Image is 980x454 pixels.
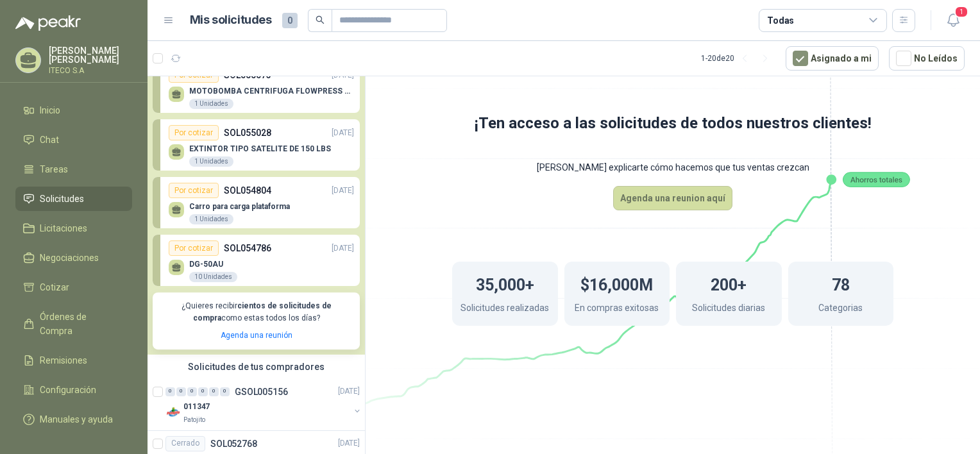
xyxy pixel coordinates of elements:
[575,301,659,318] p: En compras exitosas
[40,280,69,294] span: Cotizar
[786,46,879,71] button: Asignado a mi
[40,133,59,147] span: Chat
[15,378,132,402] a: Configuración
[160,300,352,324] p: ¿Quieres recibir como estas todos los días?
[193,301,332,323] b: cientos de solicitudes de compra
[190,11,272,29] h1: Mis solicitudes
[40,412,113,426] span: Manuales y ayuda
[153,177,360,228] a: Por cotizarSOL054804[DATE] Carro para carga plataforma1 Unidades
[15,98,132,122] a: Inicio
[221,331,292,340] a: Agenda una reunión
[165,384,362,425] a: 0 0 0 0 0 0 GSOL005156[DATE] Company Logo011347Patojito
[153,62,360,113] a: Por cotizarSOL055073[DATE] MOTOBOMBA CENTRIFUGA FLOWPRESS 1.5HP-2201 Unidades
[40,221,87,235] span: Licitaciones
[169,183,219,198] div: Por cotizar
[476,269,534,298] h1: 35,000+
[183,401,210,413] p: 011347
[49,67,132,74] p: ITECO S.A
[15,216,132,240] a: Licitaciones
[187,387,197,396] div: 0
[701,48,775,69] div: 1 - 20 de 20
[15,128,132,152] a: Chat
[40,192,84,206] span: Solicitudes
[189,144,331,153] p: EXTINTOR TIPO SATELITE DE 150 LBS
[235,387,288,396] p: GSOL005156
[40,103,60,117] span: Inicio
[282,13,298,28] span: 0
[15,305,132,343] a: Órdenes de Compra
[15,15,81,31] img: Logo peakr
[711,269,747,298] h1: 200+
[942,9,965,32] button: 1
[332,127,354,139] p: [DATE]
[832,269,850,298] h1: 78
[165,387,175,396] div: 0
[224,183,271,198] p: SOL054804
[165,436,205,451] div: Cerrado
[183,415,205,425] p: Patojito
[220,387,230,396] div: 0
[189,156,233,167] div: 1 Unidades
[189,214,233,224] div: 1 Unidades
[189,87,354,96] p: MOTOBOMBA CENTRIFUGA FLOWPRESS 1.5HP-220
[189,272,237,282] div: 10 Unidades
[176,387,186,396] div: 0
[49,46,132,64] p: [PERSON_NAME] [PERSON_NAME]
[338,385,360,398] p: [DATE]
[40,383,96,397] span: Configuración
[198,387,208,396] div: 0
[153,119,360,171] a: Por cotizarSOL055028[DATE] EXTINTOR TIPO SATELITE DE 150 LBS1 Unidades
[40,162,68,176] span: Tareas
[818,301,863,318] p: Categorias
[338,437,360,450] p: [DATE]
[15,407,132,432] a: Manuales y ayuda
[15,187,132,211] a: Solicitudes
[613,186,732,210] button: Agenda una reunion aquí
[148,40,365,355] div: Ocultar SolicitudesPor cotizarSOL055073[DATE] MOTOBOMBA CENTRIFUGA FLOWPRESS 1.5HP-2201 UnidadesP...
[210,439,257,448] p: SOL052768
[15,157,132,181] a: Tareas
[40,353,87,367] span: Remisiones
[209,387,219,396] div: 0
[332,242,354,255] p: [DATE]
[332,185,354,197] p: [DATE]
[316,15,325,24] span: search
[460,301,549,318] p: Solicitudes realizadas
[15,275,132,299] a: Cotizar
[580,269,653,298] h1: $16,000M
[15,246,132,270] a: Negociaciones
[189,202,290,211] p: Carro para carga plataforma
[153,235,360,286] a: Por cotizarSOL054786[DATE] DG-50AU10 Unidades
[224,241,271,255] p: SOL054786
[40,251,99,265] span: Negociaciones
[954,6,968,18] span: 1
[189,260,237,269] p: DG-50AU
[40,310,120,338] span: Órdenes de Compra
[889,46,965,71] button: No Leídos
[224,126,271,140] p: SOL055028
[169,240,219,256] div: Por cotizar
[15,348,132,373] a: Remisiones
[169,125,219,140] div: Por cotizar
[189,99,233,109] div: 1 Unidades
[767,13,794,28] div: Todas
[165,405,181,420] img: Company Logo
[692,301,765,318] p: Solicitudes diarias
[148,355,365,379] div: Solicitudes de tus compradores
